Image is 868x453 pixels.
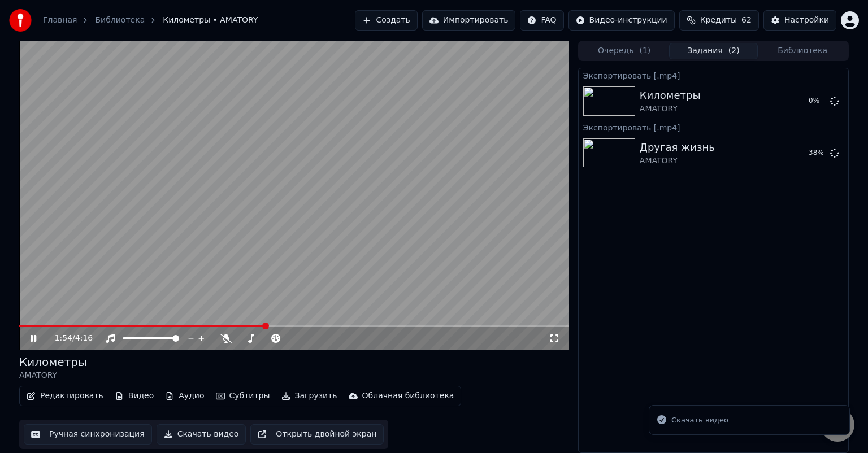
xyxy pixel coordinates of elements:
span: ( 2 ) [728,45,740,56]
button: Загрузить [277,388,342,404]
span: Километры • AMATORY [163,15,258,26]
button: Открыть двойной экран [250,424,384,445]
div: 38 % [809,149,826,158]
div: Километры [19,354,87,370]
button: Импортировать [422,10,516,31]
button: Скачать видео [157,424,246,445]
span: 4:16 [75,333,93,344]
div: Километры [640,88,701,103]
div: 0 % [809,97,826,106]
button: Кредиты62 [679,10,759,31]
div: Настройки [784,15,829,26]
button: Видео-инструкции [568,10,675,31]
span: Кредиты [700,15,737,26]
div: AMATORY [640,103,701,115]
a: Главная [43,15,77,26]
a: Библиотека [95,15,145,26]
div: AMATORY [640,155,715,167]
button: Ручная синхронизация [24,424,152,445]
div: / [55,333,82,344]
div: Экспортировать [.mp4] [579,68,848,82]
button: Очередь [580,43,669,59]
button: Редактировать [22,388,108,404]
nav: breadcrumb [43,15,258,26]
span: 62 [741,15,752,26]
span: ( 1 ) [639,45,650,56]
div: Другая жизнь [640,140,715,155]
span: 1:54 [55,333,72,344]
button: Видео [110,388,159,404]
button: Задания [669,43,758,59]
button: Создать [355,10,417,31]
button: Субтитры [211,388,275,404]
div: Облачная библиотека [362,390,454,402]
button: Настройки [763,10,836,31]
button: Библиотека [758,43,847,59]
button: Аудио [160,388,209,404]
img: youka [9,9,32,32]
div: AMATORY [19,370,87,381]
div: Скачать видео [671,415,728,426]
button: FAQ [520,10,563,31]
div: Экспортировать [.mp4] [579,120,848,134]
